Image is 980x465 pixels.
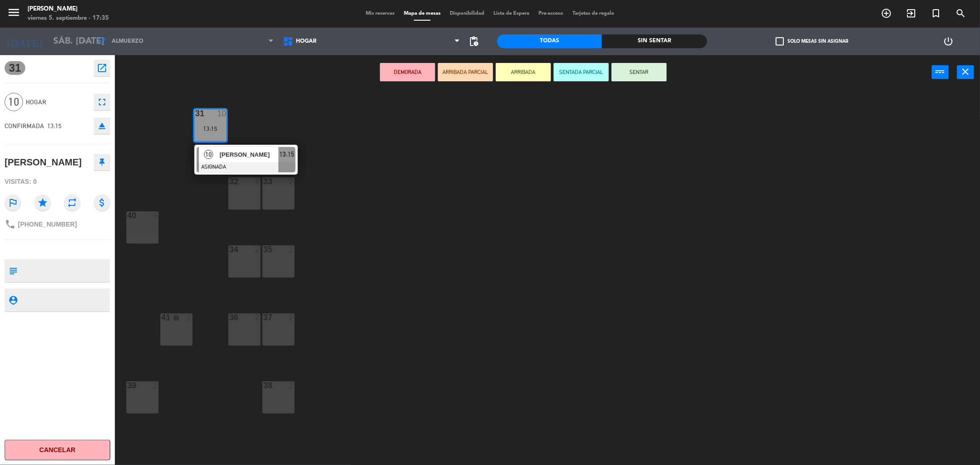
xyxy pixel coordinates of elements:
[380,63,435,81] button: DEMORADA
[776,37,848,45] label: Solo mesas sin asignar
[957,65,974,79] button: close
[220,150,278,159] span: [PERSON_NAME]
[7,6,21,23] button: menu
[8,266,18,276] i: subject
[960,66,971,77] i: close
[28,14,109,23] div: viernes 5. septiembre - 17:35
[496,63,551,81] button: ARRIBADA
[94,60,110,76] button: open_in_new
[255,245,260,254] div: 2
[263,381,264,390] div: 38
[263,245,264,254] div: 35
[263,313,264,322] div: 37
[935,66,946,77] i: power_input
[955,8,966,19] i: search
[289,245,294,254] div: 2
[28,5,109,14] div: [PERSON_NAME]
[602,34,707,48] div: Sin sentar
[194,125,227,132] div: 13:15
[7,6,21,19] i: menu
[96,62,108,74] i: open_in_new
[932,65,949,79] button: power_input
[568,11,619,16] span: Tarjetas de regalo
[96,96,108,108] i: fullscreen
[289,313,294,322] div: 2
[5,440,110,460] button: Cancelar
[153,381,158,390] div: 2
[776,37,784,45] span: check_box_outline_blank
[279,149,294,160] span: 13:15
[361,11,399,16] span: Mis reservas
[47,122,62,130] span: 13:15
[445,11,489,16] span: Disponibilidad
[153,211,158,220] div: 6
[881,8,892,19] i: add_circle_outline
[399,11,445,16] span: Mapa de mesas
[296,38,317,45] span: HOGAR
[497,34,602,48] div: Todas
[94,118,110,134] button: eject
[5,155,82,170] div: [PERSON_NAME]
[906,8,917,19] i: exit_to_app
[554,63,609,81] button: SENTADA PARCIAL
[289,381,294,390] div: 2
[8,295,18,305] i: person_pin
[96,120,108,131] i: eject
[469,36,480,47] span: pending_actions
[94,194,110,211] i: attach_money
[534,11,568,16] span: Pre-acceso
[5,61,25,75] span: 31
[5,122,44,130] span: CONFIRMADA
[489,11,534,16] span: Lista de Espera
[187,313,192,322] div: 2
[5,194,21,211] i: outlined_flag
[26,97,89,108] span: HOGAR
[255,313,260,322] div: 2
[5,93,23,111] span: 10
[172,313,180,321] i: lock
[289,177,294,186] div: 2
[255,177,260,186] div: 2
[930,8,941,19] i: turned_in_not
[5,174,110,190] div: Visitas: 0
[112,38,143,45] span: Almuerzo
[64,194,80,211] i: repeat
[263,177,264,186] div: 33
[34,194,51,211] i: star
[79,36,90,47] i: arrow_drop_down
[438,63,493,81] button: ARRIBADA PARCIAL
[217,109,226,118] div: 10
[943,36,954,47] i: power_settings_new
[5,219,16,230] i: phone
[18,221,77,228] span: [PHONE_NUMBER]
[204,150,213,159] span: 10
[612,63,667,81] button: SENTAR
[161,313,162,322] div: 41
[94,94,110,110] button: fullscreen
